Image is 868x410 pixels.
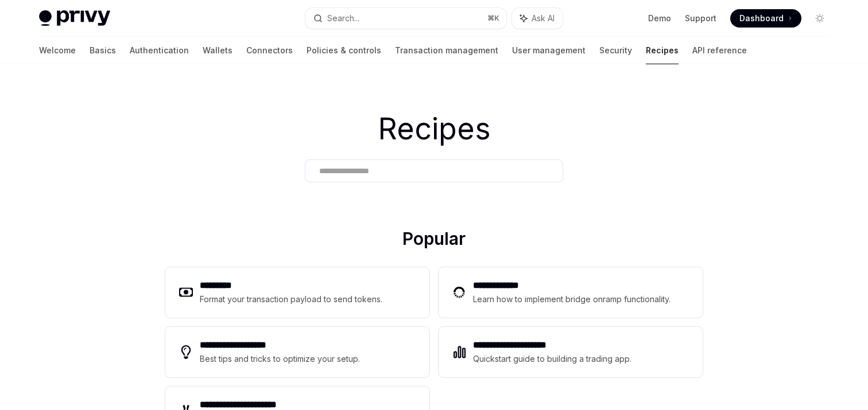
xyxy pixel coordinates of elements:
[246,37,293,64] a: Connectors
[646,37,679,64] a: Recipes
[200,352,362,366] div: Best tips and tricks to optimize your setup.
[811,9,829,28] button: Toggle dark mode
[473,292,674,306] div: Learn how to implement bridge onramp functionality.
[599,37,632,64] a: Security
[685,13,716,24] a: Support
[327,11,359,25] div: Search...
[90,37,116,64] a: Basics
[648,13,671,24] a: Demo
[512,37,586,64] a: User management
[473,352,632,366] div: Quickstart guide to building a trading app.
[439,267,703,318] a: **** **** ***Learn how to implement bridge onramp functionality.
[203,37,232,64] a: Wallets
[200,292,383,306] div: Format your transaction payload to send tokens.
[532,13,555,24] span: Ask AI
[739,13,784,24] span: Dashboard
[165,267,429,318] a: **** ****Format your transaction payload to send tokens.
[395,37,498,64] a: Transaction management
[305,8,506,29] button: Search...⌘K
[307,37,381,64] a: Policies & controls
[39,37,76,64] a: Welcome
[165,228,703,253] h2: Popular
[39,10,110,26] img: light logo
[692,37,747,64] a: API reference
[130,37,189,64] a: Authentication
[730,9,801,28] a: Dashboard
[487,14,499,23] span: ⌘ K
[512,8,563,29] button: Ask AI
